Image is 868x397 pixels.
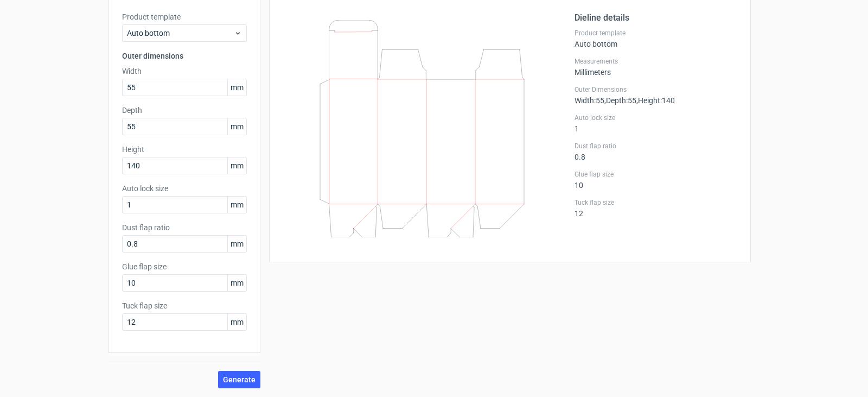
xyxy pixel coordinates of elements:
[227,79,246,96] span: mm
[122,11,247,22] label: Product template
[122,105,247,116] label: Depth
[575,114,737,122] label: Auto lock size
[575,29,737,48] div: Auto bottom
[575,142,737,150] label: Dust flap ratio
[575,198,737,218] div: 12
[636,96,675,105] span: , Height : 140
[122,261,247,272] label: Glue flap size
[575,57,737,66] label: Measurements
[227,314,246,330] span: mm
[122,51,247,61] h3: Outer dimensions
[575,114,737,133] div: 1
[575,11,737,24] h2: Dieline details
[575,142,737,161] div: 0.8
[227,118,246,135] span: mm
[575,198,737,207] label: Tuck flap size
[122,183,247,194] label: Auto lock size
[122,300,247,311] label: Tuck flap size
[227,197,246,213] span: mm
[575,85,737,94] label: Outer Dimensions
[604,96,636,105] span: , Depth : 55
[227,236,246,252] span: mm
[223,376,256,383] span: Generate
[122,222,247,233] label: Dust flap ratio
[575,96,604,105] span: Width : 55
[575,29,737,37] label: Product template
[122,144,247,155] label: Height
[575,57,737,77] div: Millimeters
[575,170,737,179] label: Glue flap size
[575,170,737,190] div: 10
[127,28,234,39] span: Auto bottom
[227,275,246,291] span: mm
[218,371,260,388] button: Generate
[122,66,247,77] label: Width
[227,157,246,174] span: mm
